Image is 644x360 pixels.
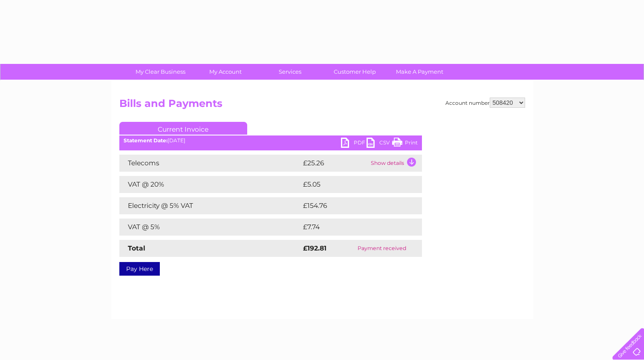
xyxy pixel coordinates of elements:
b: Statement Date: [124,137,167,144]
a: Customer Help [320,64,390,80]
a: PDF [341,138,367,150]
strong: Total [128,244,145,252]
td: Show details [369,155,422,172]
a: My Account [190,64,260,80]
a: My Clear Business [125,64,196,80]
a: Pay Here [119,262,160,276]
div: [DATE] [119,138,422,144]
td: £154.76 [301,197,406,214]
a: Current Invoice [119,122,247,135]
a: Services [255,64,325,80]
td: VAT @ 20% [119,176,301,193]
a: CSV [367,138,392,150]
a: Print [392,138,418,150]
div: Account number [445,98,525,108]
td: £7.74 [301,219,401,236]
strong: £192.81 [303,244,326,252]
a: Make A Payment [384,64,455,80]
td: VAT @ 5% [119,219,301,236]
h2: Bills and Payments [119,98,525,114]
td: Electricity @ 5% VAT [119,197,301,214]
td: £25.26 [301,155,369,172]
td: Payment received [342,240,422,257]
td: £5.05 [301,176,402,193]
td: Telecoms [119,155,301,172]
